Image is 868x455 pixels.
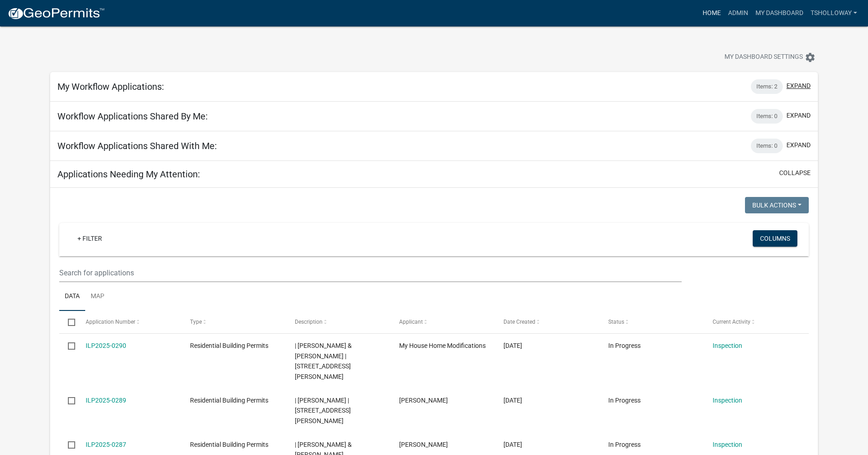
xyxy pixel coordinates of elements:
[70,230,109,247] a: + Filter
[286,311,390,333] datatable-header-cell: Description
[713,397,742,404] a: Inspection
[295,397,351,425] span: | Kim Cronk | 4172 N LAGRO RD
[786,140,811,150] button: expand
[190,441,268,448] span: Residential Building Permits
[608,342,641,349] span: In Progress
[713,319,750,325] span: Current Activity
[753,230,797,247] button: Columns
[751,109,783,124] div: Items: 0
[86,441,126,448] a: ILP2025-0287
[57,140,217,151] h5: Workflow Applications Shared With Me:
[786,81,811,91] button: expand
[59,311,77,333] datatable-header-cell: Select
[786,111,811,120] button: expand
[752,5,807,22] a: My Dashboard
[181,311,286,333] datatable-header-cell: Type
[85,282,110,311] a: Map
[77,311,181,333] datatable-header-cell: Application Number
[600,311,704,333] datatable-header-cell: Status
[717,48,823,66] button: My Dashboard Settingssettings
[390,311,495,333] datatable-header-cell: Applicant
[495,311,599,333] datatable-header-cell: Date Created
[86,319,135,325] span: Application Number
[57,81,164,92] h5: My Workflow Applications:
[713,441,742,448] a: Inspection
[608,397,641,404] span: In Progress
[745,197,809,213] button: Bulk Actions
[399,319,423,325] span: Applicant
[399,342,486,349] span: My House Home Modifications
[503,441,522,448] span: 10/01/2025
[724,5,752,22] a: Admin
[399,397,448,404] span: David Ley
[503,319,535,325] span: Date Created
[86,397,126,404] a: ILP2025-0289
[608,319,624,325] span: Status
[699,5,724,22] a: Home
[779,168,811,178] button: collapse
[57,111,208,122] h5: Workflow Applications Shared By Me:
[399,441,448,448] span: Chuck Damler
[190,397,268,404] span: Residential Building Permits
[503,397,522,404] span: 10/03/2025
[57,169,200,180] h5: Applications Needing My Attention:
[190,342,268,349] span: Residential Building Permits
[805,52,816,63] i: settings
[295,342,352,380] span: | Fritchman, Steven L & Rebecca L | 1008 S CORDER ST
[751,79,783,94] div: Items: 2
[608,441,641,448] span: In Progress
[190,319,202,325] span: Type
[704,311,808,333] datatable-header-cell: Current Activity
[86,342,126,349] a: ILP2025-0290
[713,342,742,349] a: Inspection
[503,342,522,349] span: 10/06/2025
[59,282,85,311] a: Data
[724,52,803,63] span: My Dashboard Settings
[59,264,681,282] input: Search for applications
[295,319,323,325] span: Description
[807,5,861,22] a: tsholloway
[751,139,783,153] div: Items: 0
